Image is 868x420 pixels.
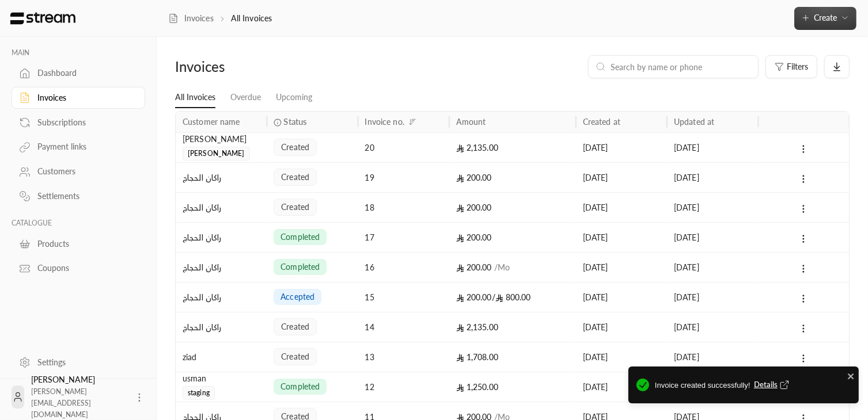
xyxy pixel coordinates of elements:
[794,7,856,30] button: Create
[583,282,660,312] div: [DATE]
[456,372,569,402] div: 1,250.00
[405,115,419,129] button: Sort
[611,60,751,73] input: Search by name or phone
[365,342,442,372] div: 13
[674,163,751,192] div: [DATE]
[583,163,660,192] div: [DATE]
[365,117,404,127] div: Invoice no.
[674,193,751,222] div: [DATE]
[583,223,660,252] div: [DATE]
[583,117,620,127] div: Created at
[37,92,131,104] div: Invoices
[787,63,809,71] span: Filters
[37,67,131,79] div: Dashboard
[754,379,792,391] button: Details
[231,13,272,24] p: All Invoices
[12,219,145,228] p: CATALOGUE
[183,282,260,312] div: راكان الحجاج
[31,374,127,420] div: [PERSON_NAME]
[12,257,145,280] a: Coupons
[37,357,131,368] div: Settings
[183,386,215,400] span: staging
[674,133,751,162] div: [DATE]
[456,133,569,162] div: 2,135.00
[276,87,312,108] a: Upcoming
[674,282,751,312] div: [DATE]
[365,163,442,192] div: 19
[583,342,660,372] div: [DATE]
[230,87,261,108] a: Overdue
[365,193,442,222] div: 18
[183,253,260,282] div: راكان الحجاج
[456,117,486,127] div: Amount
[765,55,817,78] button: Filters
[281,231,320,243] span: completed
[37,190,131,202] div: Settlements
[365,223,442,252] div: 17
[183,163,260,192] div: راكان الحجاج
[456,223,569,252] div: 200.00
[365,282,442,312] div: 15
[365,312,442,342] div: 14
[12,62,145,85] a: Dashboard
[12,48,145,58] p: MAIN
[281,291,314,303] span: accepted
[12,351,145,373] a: Settings
[183,117,240,127] div: Customer name
[12,161,145,183] a: Customers
[281,351,309,362] span: created
[365,372,442,402] div: 12
[583,133,660,162] div: [DATE]
[281,171,309,183] span: created
[847,370,855,381] button: close
[655,379,851,392] span: Invoice created successfully!
[12,111,145,133] a: Subscriptions
[12,185,145,208] a: Settlements
[183,193,260,222] div: راكان الحجاج
[674,253,751,282] div: [DATE]
[183,147,250,161] span: [PERSON_NAME]
[9,12,77,25] img: Logo
[674,117,714,127] div: Updated at
[12,232,145,255] a: Products
[583,312,660,342] div: [DATE]
[281,321,309,333] span: created
[37,238,131,250] div: Products
[674,223,751,252] div: [DATE]
[175,87,215,108] a: All Invoices
[494,262,510,272] span: / Mo
[37,262,131,274] div: Coupons
[37,117,131,128] div: Subscriptions
[183,223,260,252] div: راكان الحجاج
[183,312,260,342] div: راكان الحجاج
[37,166,131,177] div: Customers
[31,387,91,419] span: [PERSON_NAME][EMAIL_ADDRESS][DOMAIN_NAME]
[12,136,145,158] a: Payment links
[583,372,660,402] div: [DATE]
[183,372,260,385] div: usman
[456,282,569,312] div: 800.00
[281,201,309,213] span: created
[674,312,751,342] div: [DATE]
[37,141,131,152] div: Payment links
[365,253,442,282] div: 16
[183,342,260,372] div: ziad
[456,163,569,192] div: 200.00
[281,261,320,273] span: completed
[583,253,660,282] div: [DATE]
[168,13,214,24] a: Invoices
[456,312,569,342] div: 2,135.00
[456,342,569,372] div: 1,708.00
[674,342,751,372] div: [DATE]
[365,133,442,162] div: 20
[175,58,335,76] div: Invoices
[284,116,307,128] span: Status
[281,381,320,392] span: completed
[814,13,837,22] span: Create
[168,13,272,24] nav: breadcrumb
[456,193,569,222] div: 200.00
[183,133,260,146] div: [PERSON_NAME]
[281,142,309,153] span: created
[583,193,660,222] div: [DATE]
